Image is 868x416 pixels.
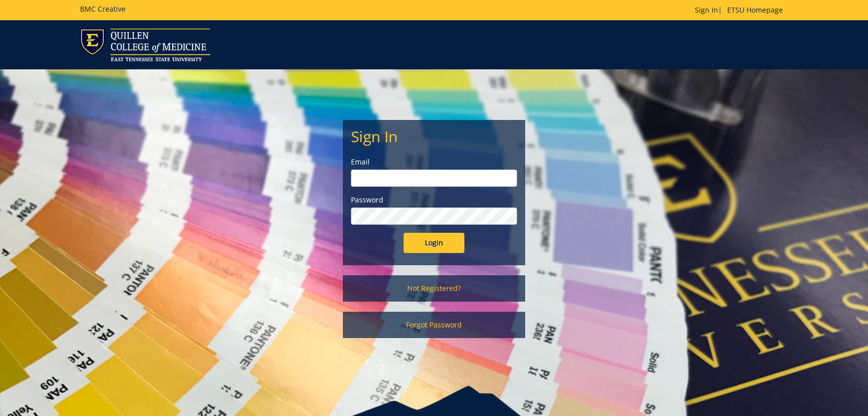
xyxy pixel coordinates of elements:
[695,5,788,15] p: |
[343,275,525,302] a: Not Registered?
[722,5,788,15] a: ETSU Homepage
[80,5,126,13] h5: BMC Creative
[80,28,210,61] img: ETSU logo
[404,233,464,253] input: Login
[695,5,718,15] a: Sign In
[351,128,517,145] h2: Sign In
[343,312,525,338] a: Forgot Password
[351,195,517,205] label: Password
[351,157,517,167] label: Email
